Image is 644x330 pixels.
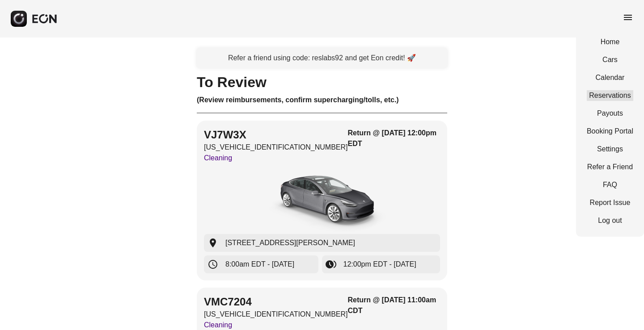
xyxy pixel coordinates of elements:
a: Settings [587,144,633,155]
span: 8:00am EDT - [DATE] [225,259,294,270]
a: FAQ [587,180,633,190]
span: schedule [208,259,218,270]
p: [US_VEHICLE_IDENTIFICATION_NUMBER] [204,142,348,153]
span: menu [623,12,633,23]
span: location_on [208,238,218,248]
a: Refer a friend using code: reslabs92 and get Eon credit! 🚀 [197,48,447,68]
h3: (Review reimbursements, confirm supercharging/tolls, etc.) [197,95,447,105]
h1: To Review [197,77,447,88]
a: Reservations [587,90,633,101]
img: car [255,167,389,234]
a: Calendar [587,72,633,83]
a: Report Issue [587,197,633,208]
h3: Return @ [DATE] 11:00am CDT [348,295,440,316]
span: 12:00pm EDT - [DATE] [343,259,416,270]
span: browse_gallery [326,259,336,270]
a: Cars [587,54,633,65]
a: Booking Portal [587,126,633,137]
a: Payouts [587,108,633,119]
a: Refer a Friend [587,162,633,172]
span: [STREET_ADDRESS][PERSON_NAME] [225,238,355,248]
p: Cleaning [204,153,348,163]
h2: VJ7W3X [204,128,348,142]
a: Home [587,37,633,47]
button: VJ7W3X[US_VEHICLE_IDENTIFICATION_NUMBER]CleaningReturn @ [DATE] 12:00pm EDTcar[STREET_ADDRESS][PE... [197,121,447,280]
a: Log out [587,215,633,226]
p: [US_VEHICLE_IDENTIFICATION_NUMBER] [204,309,348,320]
h2: VMC7204 [204,295,348,309]
h3: Return @ [DATE] 12:00pm EDT [348,128,440,149]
